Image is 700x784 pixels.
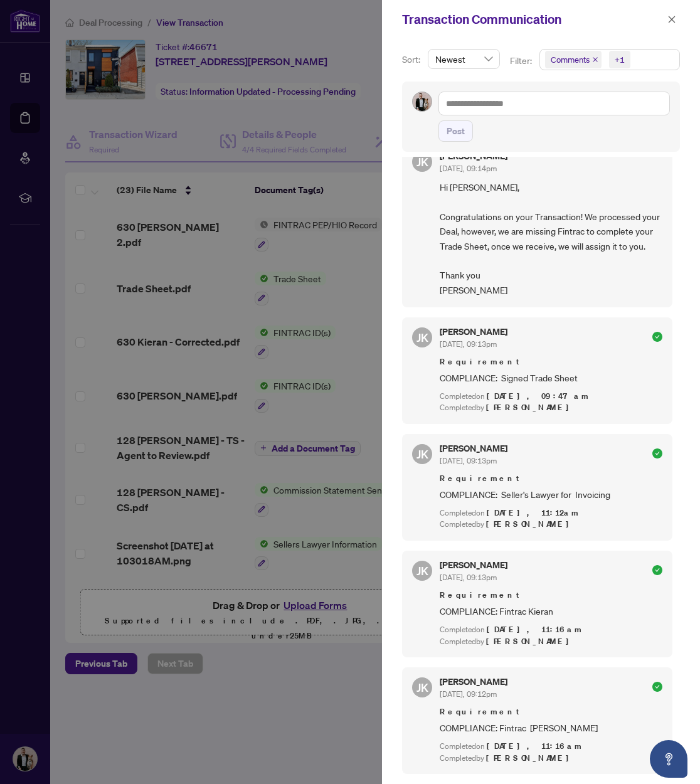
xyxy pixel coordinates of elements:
[652,682,662,692] span: check-circle
[615,53,625,66] div: +1
[440,444,507,453] h5: [PERSON_NAME]
[413,92,432,111] img: Profile Icon
[440,339,497,349] span: [DATE], 09:13pm
[438,120,473,142] button: Post
[440,677,507,686] h5: [PERSON_NAME]
[592,56,598,63] span: close
[667,15,676,24] span: close
[652,565,662,575] span: check-circle
[440,487,662,502] span: COMPLIANCE: Seller's Lawyer for Invoicing
[440,519,662,531] div: Completed by
[487,624,583,635] span: [DATE], 11:16am
[440,327,507,336] h5: [PERSON_NAME]
[402,10,664,29] div: Transaction Communication
[440,721,662,735] span: COMPLIANCE: Fintrac [PERSON_NAME]
[486,636,576,647] span: [PERSON_NAME]
[650,740,687,778] button: Open asap
[440,624,662,636] div: Completed on
[440,753,662,765] div: Completed by
[487,741,583,751] span: [DATE], 11:16am
[510,54,534,68] p: Filter:
[440,589,662,601] span: Requirement
[440,604,662,618] span: COMPLIANCE: Fintrac Kieran
[487,507,580,518] span: [DATE], 11:12am
[416,153,428,171] span: JK
[440,472,662,485] span: Requirement
[440,706,662,718] span: Requirement
[486,753,576,763] span: [PERSON_NAME]
[440,636,662,648] div: Completed by
[652,448,662,458] span: check-circle
[440,456,497,465] span: [DATE], 09:13pm
[486,519,576,529] span: [PERSON_NAME]
[416,562,428,580] span: JK
[440,561,507,569] h5: [PERSON_NAME]
[440,371,662,385] span: COMPLIANCE: Signed Trade Sheet
[545,51,602,68] span: Comments
[416,445,428,463] span: JK
[440,402,662,414] div: Completed by
[440,507,662,519] div: Completed on
[402,53,423,66] p: Sort:
[440,741,662,753] div: Completed on
[440,356,662,368] span: Requirement
[440,180,662,297] span: Hi [PERSON_NAME], Congratulations on your Transaction! We processed your Deal, however, we are mi...
[416,329,428,346] span: JK
[551,53,590,66] span: Comments
[440,689,497,699] span: [DATE], 09:12pm
[416,679,428,696] span: JK
[440,573,497,582] span: [DATE], 09:13pm
[487,391,590,401] span: [DATE], 09:47am
[652,332,662,342] span: check-circle
[435,50,492,68] span: Newest
[440,164,497,173] span: [DATE], 09:14pm
[486,402,576,413] span: [PERSON_NAME]
[440,391,662,403] div: Completed on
